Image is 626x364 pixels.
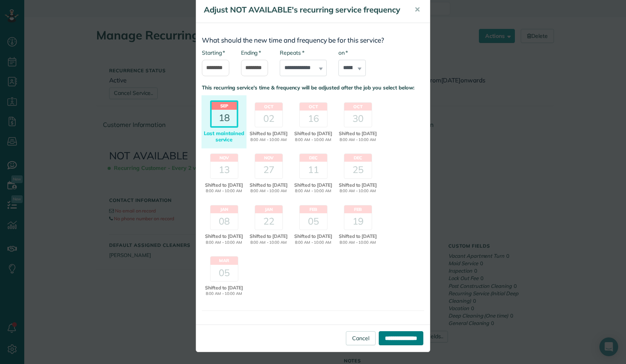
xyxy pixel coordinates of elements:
div: 13 [210,162,238,178]
span: Shifted to [DATE] [336,130,379,137]
header: Nov [210,154,238,162]
div: 22 [255,213,282,230]
span: 8:00 AM - 10:00 AM [247,137,290,143]
div: 05 [300,213,327,230]
div: Last maintained service [203,130,245,143]
span: Shifted to [DATE] [292,233,335,240]
span: Shifted to [DATE] [336,182,379,189]
div: 18 [212,110,237,126]
span: Shifted to [DATE] [203,182,245,189]
header: Mar [210,257,238,264]
div: 11 [300,162,327,178]
span: Shifted to [DATE] [292,130,335,137]
label: Ending [241,49,261,57]
div: 27 [255,162,282,178]
span: 8:00 AM - 10:00 AM [203,291,245,297]
span: 8:00 AM - 10:00 AM [292,137,335,143]
label: Starting [202,49,225,57]
p: This recurring service's time & frequency will be adjusted after the job you select below: [202,84,424,91]
span: 8:00 AM - 10:00 AM [203,240,245,246]
span: Shifted to [DATE] [247,233,290,240]
span: 8:00 AM - 10:00 AM [336,240,379,246]
div: 19 [344,213,372,230]
span: 8:00 AM - 10:00 AM [292,240,335,246]
header: Feb [300,205,327,213]
header: Oct [300,103,327,111]
span: Shifted to [DATE] [336,233,379,240]
header: Oct [255,103,282,111]
header: Jan [210,205,238,213]
label: on [338,49,348,57]
h5: Adjust NOT AVAILABLE's recurring service frequency [204,4,403,15]
a: Cancel [346,331,376,345]
span: 8:00 AM - 10:00 AM [292,188,335,194]
span: Shifted to [DATE] [247,130,290,137]
header: Sep [212,102,237,110]
span: 8:00 AM - 10:00 AM [247,188,290,194]
header: Jan [255,205,282,213]
div: 05 [210,265,238,281]
header: Dec [344,154,372,162]
span: Shifted to [DATE] [247,182,290,189]
div: 08 [210,213,238,230]
div: 25 [344,162,372,178]
span: 8:00 AM - 10:00 AM [247,240,290,246]
span: 8:00 AM - 10:00 AM [203,188,245,194]
span: Shifted to [DATE] [203,284,245,291]
div: 30 [344,111,372,127]
div: 16 [300,111,327,127]
label: Repeats [280,49,304,57]
span: Shifted to [DATE] [292,182,335,189]
span: ✕ [414,5,420,14]
span: 8:00 AM - 10:00 AM [336,137,379,143]
header: Feb [344,205,372,213]
span: Shifted to [DATE] [203,233,245,240]
header: Nov [255,154,282,162]
span: 8:00 AM - 10:00 AM [336,188,379,194]
h3: What should the new time and frequency be for this service? [202,37,424,44]
header: Dec [300,154,327,162]
div: 02 [255,111,282,127]
header: Oct [344,103,372,111]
